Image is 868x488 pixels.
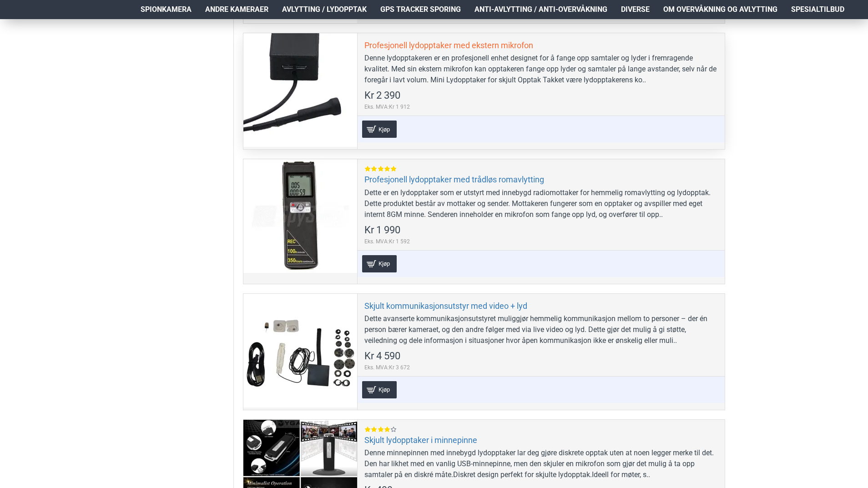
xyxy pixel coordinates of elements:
span: Kr 4 590 [364,351,400,361]
span: Eks. MVA:Kr 1 592 [364,237,410,246]
span: Kjøp [376,387,392,392]
span: Kjøp [376,261,392,267]
span: Andre kameraer [205,4,268,15]
a: Skjult kommunikasjonsutstyr med video + lyd Skjult kommunikasjonsutstyr med video + lyd [243,294,357,408]
div: Denne minnepinnen med innebygd lydopptaker lar deg gjøre diskrete opptak uten at noen legger merk... [364,448,718,480]
div: Denne lydopptakeren er en profesjonell enhet designet for å fange opp samtaler og lyder i fremrag... [364,53,718,86]
a: Profesjonell lydopptaker med trådløs romavlytting Profesjonell lydopptaker med trådløs romavlytting [243,159,357,273]
span: Kr 1 990 [364,225,400,235]
span: Kr 2 390 [364,91,400,101]
span: Anti-avlytting / Anti-overvåkning [474,4,607,15]
span: Avlytting / Lydopptak [282,4,367,15]
span: Spionkamera [141,4,192,15]
a: Profesjonell lydopptaker med ekstern mikrofon Profesjonell lydopptaker med ekstern mikrofon [243,33,357,147]
span: Spesialtilbud [791,4,844,15]
span: GPS Tracker Sporing [380,4,461,15]
a: Skjult lydopptaker i minnepinne [364,435,477,445]
span: Kjøp [376,126,392,132]
span: Diverse [621,4,650,15]
a: Profesjonell lydopptaker med trådløs romavlytting [364,174,544,185]
a: Profesjonell lydopptaker med ekstern mikrofon [364,40,533,50]
span: Eks. MVA:Kr 1 912 [364,103,410,111]
span: Eks. MVA:Kr 3 672 [364,363,410,372]
span: Om overvåkning og avlytting [663,4,777,15]
a: Skjult kommunikasjonsutstyr med video + lyd [364,301,527,311]
div: Dette avanserte kommunikasjonsutstyret muliggjør hemmelig kommunikasjon mellom to personer – der ... [364,313,718,346]
div: Dette er en lydopptaker som er utstyrt med innebygd radiomottaker for hemmelig romavlytting og ly... [364,187,718,220]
